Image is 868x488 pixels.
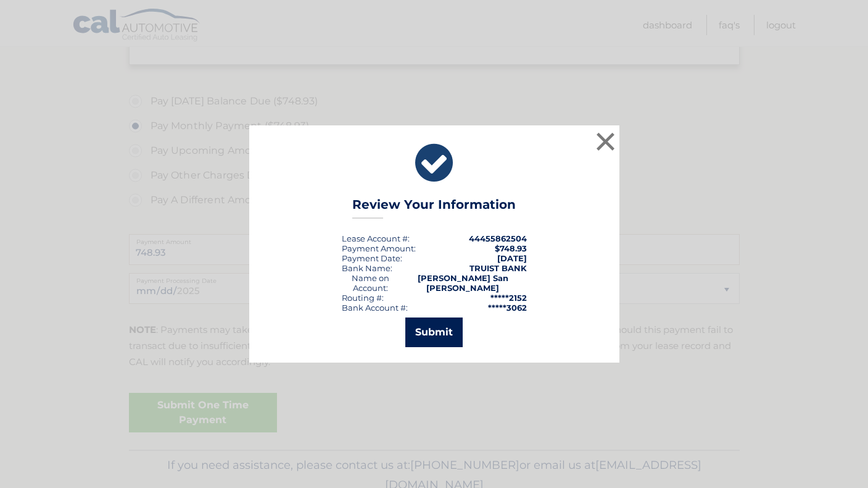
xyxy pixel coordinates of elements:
[342,303,408,313] div: Bank Account #:
[342,253,402,263] div: :
[342,253,400,263] span: Payment Date
[342,243,416,253] div: Payment Amount:
[405,318,463,347] button: Submit
[352,197,516,219] h3: Review Your Information
[418,273,508,293] strong: [PERSON_NAME] San [PERSON_NAME]
[497,253,527,263] span: [DATE]
[342,233,410,243] div: Lease Account #:
[469,233,527,243] strong: 44455862504
[495,243,527,253] span: $748.93
[593,129,618,154] button: ×
[469,263,527,273] strong: TRUIST BANK
[342,293,384,303] div: Routing #:
[342,263,392,273] div: Bank Name:
[342,273,399,293] div: Name on Account:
